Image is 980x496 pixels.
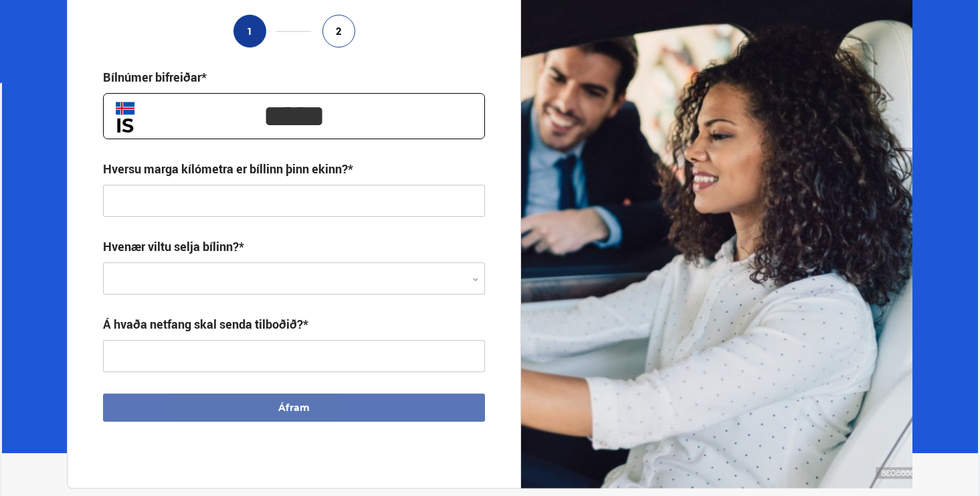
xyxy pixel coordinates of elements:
button: Áfram [103,394,485,422]
label: Hvenær viltu selja bílinn?* [103,238,244,254]
div: Bílnúmer bifreiðar* [103,69,207,85]
span: 1 [247,25,253,37]
div: Hversu marga kílómetra er bíllinn þinn ekinn?* [103,161,353,177]
button: Open LiveChat chat widget [11,5,51,46]
span: 2 [336,25,342,37]
div: Á hvaða netfang skal senda tilboðið?* [103,316,308,332]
